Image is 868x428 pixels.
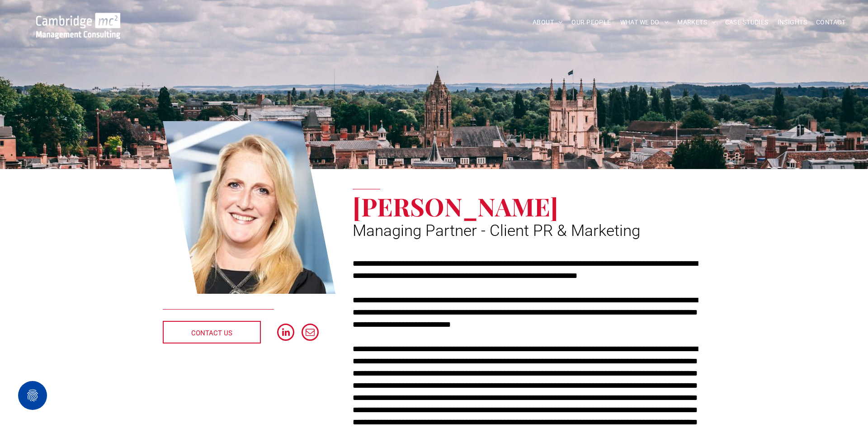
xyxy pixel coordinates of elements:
[163,321,261,343] a: CONTACT US
[567,15,615,29] a: OUR PEOPLE
[673,15,720,29] a: MARKETS
[277,324,294,343] a: linkedin
[302,324,319,343] a: email
[616,15,673,29] a: WHAT WE DO
[721,15,773,29] a: CASE STUDIES
[36,14,120,24] a: Your Business Transformed | Cambridge Management Consulting
[163,120,335,295] a: Faye Holland | Managing Partner - Client PR & Marketing
[191,322,232,344] span: CONTACT US
[528,15,567,29] a: ABOUT
[773,15,811,29] a: INSIGHTS
[353,189,558,223] span: [PERSON_NAME]
[36,13,120,39] img: Go to Homepage
[353,221,640,240] span: Managing Partner - Client PR & Marketing
[811,15,850,29] a: CONTACT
